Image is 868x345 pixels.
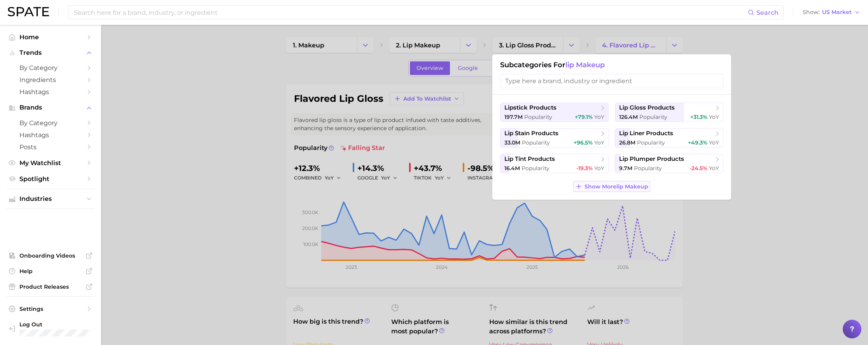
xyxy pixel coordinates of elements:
[619,113,638,120] span: 126.4m
[574,139,593,146] span: +96.5%
[19,321,89,328] span: Log Out
[19,88,82,96] span: Hashtags
[19,131,82,139] span: Hashtags
[19,49,82,56] span: Trends
[6,47,95,59] button: Trends
[690,113,707,120] span: +31.3%
[709,165,719,172] span: YoY
[634,165,662,172] span: Popularity
[6,319,95,339] a: Log out. Currently logged in with e-mail curan@hayden.com.
[504,165,520,172] span: 16.4m
[6,141,95,153] a: Posts
[594,139,604,146] span: YoY
[619,165,632,172] span: 9.7m
[19,195,82,202] span: Industries
[689,165,707,172] span: -24.5%
[19,64,82,71] span: by Category
[822,10,852,14] span: US Market
[6,265,95,277] a: Help
[6,62,95,74] a: by Category
[803,10,820,14] span: Show
[584,183,648,190] span: Show More lip makeup
[500,154,609,173] button: lip tint products16.4m Popularity-19.3% YoY
[504,130,558,137] span: lip stain products
[639,113,667,120] span: Popularity
[19,76,82,84] span: Ingredients
[19,252,82,259] span: Onboarding Videos
[73,6,748,19] input: Search here for a brand, industry, or ingredient
[504,139,520,146] span: 33.0m
[504,113,523,120] span: 197.7m
[6,157,95,169] a: My Watchlist
[19,104,82,111] span: Brands
[8,7,49,16] img: SPATE
[615,154,723,173] button: lip plumper products9.7m Popularity-24.5% YoY
[19,268,82,275] span: Help
[521,165,549,172] span: Popularity
[637,139,665,146] span: Popularity
[594,113,604,120] span: YoY
[688,139,707,146] span: +49.3%
[6,193,95,205] button: Industries
[6,250,95,261] a: Onboarding Videos
[573,181,650,192] button: Show Morelip makeup
[576,165,593,172] span: -19.3%
[19,33,82,41] span: Home
[6,281,95,293] a: Product Releases
[19,283,82,290] span: Product Releases
[565,61,605,69] span: lip makeup
[524,113,552,120] span: Popularity
[756,9,779,16] span: Search
[6,74,95,86] a: Ingredients
[6,303,95,315] a: Settings
[709,139,719,146] span: YoY
[619,155,684,163] span: lip plumper products
[6,129,95,141] a: Hashtags
[615,103,723,122] button: lip gloss products126.4m Popularity+31.3% YoY
[575,113,593,120] span: +79.1%
[619,139,635,146] span: 26.8m
[6,102,95,113] button: Brands
[504,104,556,112] span: lipstick products
[6,31,95,43] a: Home
[19,305,82,312] span: Settings
[522,139,550,146] span: Popularity
[619,130,673,137] span: lip liner products
[594,165,604,172] span: YoY
[504,155,555,163] span: lip tint products
[6,117,95,129] a: by Category
[6,173,95,185] a: Spotlight
[500,128,609,148] button: lip stain products33.0m Popularity+96.5% YoY
[619,104,675,112] span: lip gloss products
[500,74,723,88] input: Type here a brand, industry or ingredient
[801,7,862,17] button: ShowUS Market
[500,103,609,122] button: lipstick products197.7m Popularity+79.1% YoY
[19,119,82,127] span: by Category
[19,159,82,167] span: My Watchlist
[19,143,82,151] span: Posts
[500,61,723,69] h1: Subcategories for
[709,113,719,120] span: YoY
[19,175,82,183] span: Spotlight
[615,128,723,148] button: lip liner products26.8m Popularity+49.3% YoY
[6,86,95,98] a: Hashtags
